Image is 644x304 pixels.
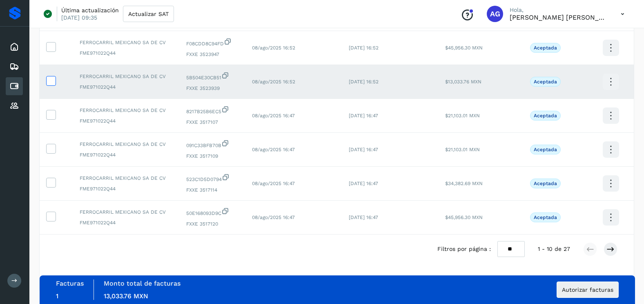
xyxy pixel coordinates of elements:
span: 08/ago/2025 16:52 [252,79,295,85]
span: [DATE] 16:47 [349,113,378,118]
span: [DATE] 16:47 [349,181,378,186]
p: Última actualización [61,7,119,14]
span: FERROCARRIL MEXICANO SA DE CV [80,174,173,182]
span: 091C33BFB70B [186,139,239,149]
span: F08CDD8C94FD [186,38,239,47]
div: Embarques [6,58,23,76]
p: Aceptada [534,215,557,220]
span: $45,956.30 MXN [445,45,483,51]
span: [DATE] 16:47 [349,215,378,220]
div: Inicio [6,38,23,56]
p: Abigail Gonzalez Leon [510,13,608,21]
span: [DATE] 16:52 [349,79,379,85]
span: FXXE 3517109 [186,152,239,160]
span: $13,033.76 MXN [445,79,481,85]
span: $45,956.30 MXN [445,215,483,220]
span: FERROCARRIL MEXICANO SA DE CV [80,107,173,114]
span: FERROCARRIL MEXICANO SA DE CV [80,208,173,216]
button: Actualizar SAT [123,6,174,22]
span: Autorizar facturas [562,287,613,293]
span: Filtros por página : [437,245,491,253]
div: Cuentas por pagar [6,77,23,95]
span: 1 - 10 de 27 [538,245,570,253]
span: 8217B25B6EC5 [186,105,239,115]
span: 08/ago/2025 16:47 [252,181,295,186]
p: Aceptada [534,113,557,118]
span: FME971022Q44 [80,185,173,192]
span: FME971022Q44 [80,83,173,91]
span: FERROCARRIL MEXICANO SA DE CV [80,39,173,46]
span: $34,382.69 MXN [445,181,483,186]
button: Autorizar facturas [557,282,619,298]
p: Aceptada [534,181,557,186]
label: Monto total de facturas [104,279,180,287]
span: [DATE] 16:47 [349,147,378,152]
span: FME971022Q44 [80,49,173,57]
span: FXXE 3517114 [186,186,239,194]
span: FXXE 3523947 [186,51,239,58]
span: 08/ago/2025 16:47 [252,215,295,220]
span: [DATE] 16:52 [349,45,379,51]
label: Facturas [56,279,84,287]
div: Proveedores [6,97,23,115]
span: 523C1D5D0794 [186,173,239,183]
span: 08/ago/2025 16:52 [252,45,295,51]
span: FME971022Q44 [80,219,173,226]
span: 5B504E30CB51 [186,72,239,81]
span: FERROCARRIL MEXICANO SA DE CV [80,73,173,80]
p: Aceptada [534,79,557,85]
span: 1 [56,292,58,300]
span: FME971022Q44 [80,151,173,159]
span: 08/ago/2025 16:47 [252,147,295,152]
span: FERROCARRIL MEXICANO SA DE CV [80,141,173,148]
span: FME971022Q44 [80,117,173,125]
span: FXXE 3523939 [186,85,239,92]
p: Aceptada [534,147,557,152]
p: Aceptada [534,45,557,51]
span: 13,033.76 MXN [104,292,148,300]
p: [DATE] 09:35 [61,14,97,21]
span: $21,103.01 MXN [445,147,480,152]
span: Actualizar SAT [128,11,169,17]
span: 50E168093D9C [186,207,239,217]
span: 08/ago/2025 16:47 [252,113,295,118]
span: FXXE 3517120 [186,220,239,228]
p: Hola, [510,7,608,13]
span: $21,103.01 MXN [445,113,480,118]
span: FXXE 3517107 [186,118,239,126]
